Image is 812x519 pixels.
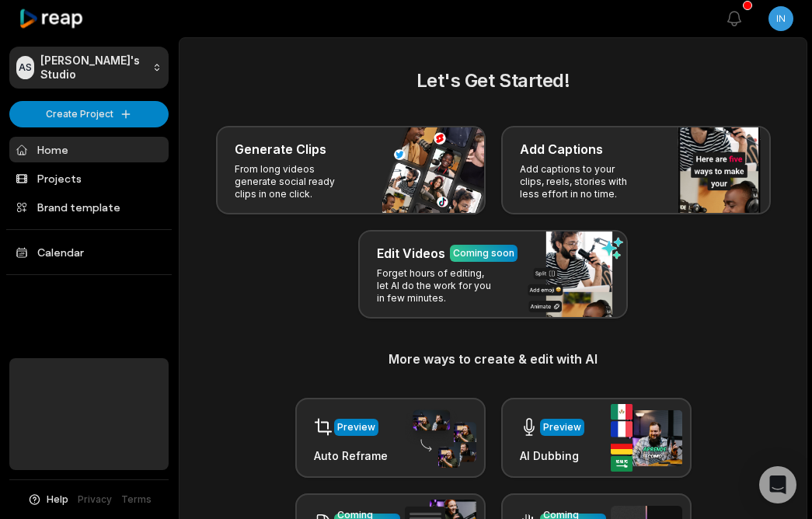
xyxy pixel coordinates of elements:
[314,448,388,464] h3: Auto Reframe
[543,420,581,434] div: Preview
[9,194,169,220] a: Brand template
[337,420,375,434] div: Preview
[235,140,326,158] h3: Generate Clips
[405,408,476,468] img: auto_reframe.png
[78,493,112,507] a: Privacy
[235,163,355,200] p: From long videos generate social ready clips in one click.
[377,244,445,263] h3: Edit Videos
[453,246,514,260] div: Coming soon
[611,404,682,472] img: ai_dubbing.png
[121,493,152,507] a: Terms
[9,165,169,191] a: Projects
[27,493,68,507] button: Help
[9,101,169,127] button: Create Project
[198,67,788,95] h2: Let's Get Started!
[9,137,169,162] a: Home
[9,239,169,265] a: Calendar
[16,56,34,79] div: AS
[47,493,68,507] span: Help
[198,350,788,368] h3: More ways to create & edit with AI
[40,54,146,82] p: [PERSON_NAME]'s Studio
[759,466,796,503] div: Open Intercom Messenger
[520,140,603,158] h3: Add Captions
[520,163,640,200] p: Add captions to your clips, reels, stories with less effort in no time.
[520,448,584,464] h3: AI Dubbing
[377,267,497,305] p: Forget hours of editing, let AI do the work for you in few minutes.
